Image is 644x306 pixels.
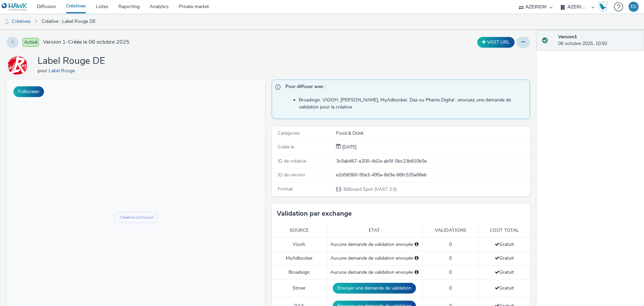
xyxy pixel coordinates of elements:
[285,83,523,92] span: Pour diffuser avec :
[272,252,327,265] td: MyAdbooker
[330,255,419,262] div: Aucune demande de validation envoyée
[598,1,610,12] a: Hawk Academy
[278,172,305,178] span: ID de version
[38,13,99,30] a: Créative : Label Rouge DE
[449,285,452,291] span: 0
[415,269,419,276] div: Sélectionnez un deal ci-dessous et cliquez sur Envoyer pour envoyer une demande de validation à B...
[299,97,526,111] li: Broadsign, VIOOH, [PERSON_NAME], MyAdbooker, Dax ou Phenix Digital : envoyez une demande de valid...
[631,2,637,12] div: EG
[479,224,530,237] th: Coût total
[495,285,514,291] span: Gratuit
[8,56,27,75] img: Label Rouge
[278,158,306,164] span: ID de créative
[113,135,147,141] div: Creative not found.
[2,3,28,11] img: undefined Logo
[415,241,419,248] div: Sélectionnez un deal ci-dessous et cliquez sur Envoyer pour envoyer une demande de validation à V...
[476,37,516,48] div: Dupliquer la créative en un VAST URL
[278,144,294,150] span: Créée le
[38,55,105,68] h1: Label Rouge DE
[449,255,452,261] span: 0
[278,130,300,136] span: Catégories
[278,186,293,192] span: Format
[477,37,515,48] button: VAST URL
[449,269,452,275] span: 0
[341,144,357,150] div: Création 06 octobre 2025, 10:50
[38,68,49,74] span: pour
[13,86,44,97] button: Fullscreen
[336,158,529,165] div: 3c0ab467-e200-4d2a-ab5f-5bc23b810b5e
[558,34,639,47] div: 06 octobre 2025, 10:50
[341,144,357,150] span: [DATE]
[272,279,327,297] td: Stroer
[3,18,10,25] img: dooh
[333,283,416,294] button: Envoyer une demande de validation
[330,241,419,248] div: Aucune demande de validation envoyée
[327,224,422,237] th: Etat
[272,237,327,251] td: Viooh
[598,1,608,12] img: Hawk Academy
[277,209,352,219] h3: Validation par exchange
[330,269,419,276] div: Aucune demande de validation envoyée
[449,241,452,248] span: 0
[495,241,514,248] span: Gratuit
[343,186,397,192] span: Billboard Spot (VAST 3.0)
[495,269,514,275] span: Gratuit
[22,38,39,47] span: Activé
[7,62,31,69] a: Label Rouge
[415,255,419,262] div: Sélectionnez un deal ci-dessous et cliquez sur Envoyer pour envoyer une demande de validation à M...
[558,34,577,40] strong: Version 1
[272,265,327,279] td: Broadsign
[336,130,529,137] div: Food & Drink
[43,38,129,46] span: Version 1 - Créée le 06 octobre 2025
[422,224,479,237] th: Validations
[495,255,514,261] span: Gratuit
[336,172,529,178] div: e2d58360-95e3-495a-8d3e-66fc535a08eb
[272,224,327,237] th: Source
[49,68,77,74] a: Label Rouge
